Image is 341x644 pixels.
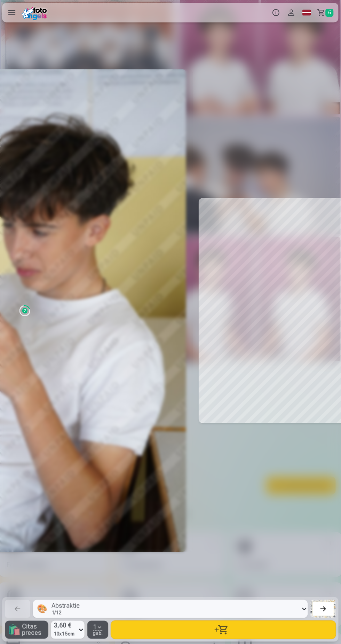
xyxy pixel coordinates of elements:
a: Grozs6 [314,4,338,24]
span: 🛍 [8,623,21,636]
div: Abstraktie [52,602,80,609]
button: Profils [284,4,299,24]
span: 10x15cm [54,630,75,637]
div: 2 [23,308,28,314]
button: Info [268,4,284,24]
button: 🛍Citas preces [6,620,49,638]
div: 1 / 12 [52,610,80,615]
span: gab. [93,630,103,635]
img: /fa1 [22,6,50,22]
span: 1 [94,624,97,630]
span: 3,60 € [54,620,75,630]
div: 🎨 [38,603,48,614]
span: 6 [325,10,333,18]
span: Citas preces [23,623,46,636]
button: 1gab. [88,620,109,638]
a: Global [299,4,314,24]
